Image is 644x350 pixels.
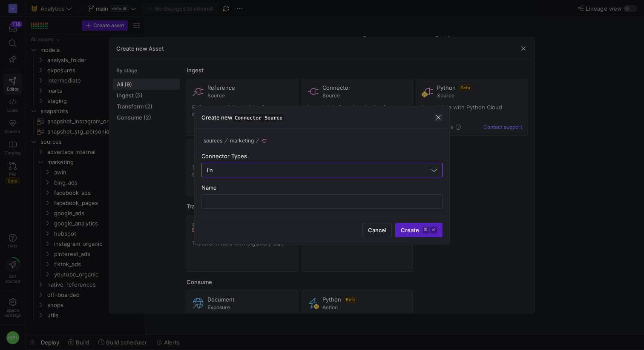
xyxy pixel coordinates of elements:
span: marketing [230,138,254,144]
span: Connector Source [233,114,285,122]
input: Select connector type [207,167,429,174]
h3: Create new [201,114,285,121]
div: Connector Types [201,153,443,159]
button: marketing [228,136,256,146]
span: sources [204,138,222,144]
button: sources [201,136,224,146]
